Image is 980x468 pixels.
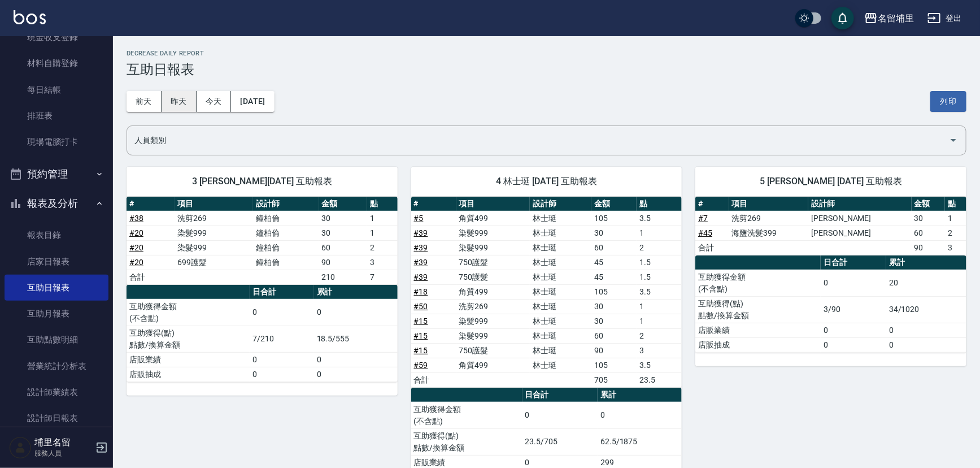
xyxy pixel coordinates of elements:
td: 1.5 [637,255,682,270]
button: 列印 [930,91,966,112]
span: 5 [PERSON_NAME] [DATE] 互助報表 [709,176,953,187]
button: 報表及分析 [5,189,108,218]
td: 店販抽成 [127,367,250,382]
a: 排班表 [5,103,108,129]
td: 0 [314,352,398,367]
td: 30 [591,226,637,240]
td: 洗剪269 [175,211,253,226]
td: 60 [319,240,367,255]
td: 30 [912,211,945,226]
th: 日合計 [522,388,598,402]
th: 項目 [456,197,530,211]
td: 0 [886,323,966,337]
a: #50 [414,302,428,311]
th: 設計師 [530,197,591,211]
td: 染髮999 [456,240,530,255]
a: #15 [414,346,428,355]
td: 0 [314,299,398,326]
td: 3/90 [821,296,886,323]
td: 0 [821,337,886,352]
td: 1 [637,314,682,328]
td: 60 [591,328,637,343]
td: 互助獲得金額 (不含點) [127,299,250,326]
img: Logo [14,10,46,24]
a: #45 [698,228,712,237]
td: 705 [591,372,637,387]
div: 名留埔里 [878,11,914,25]
th: 項目 [729,197,809,211]
td: 角質499 [456,211,530,226]
td: 3 [945,240,966,255]
td: 海鹽洗髮399 [729,226,809,240]
p: 服務人員 [34,448,92,458]
button: 昨天 [162,91,197,112]
span: 4 林士珽 [DATE] 互助報表 [425,176,669,187]
a: 設計師業績表 [5,379,108,405]
a: 互助月報表 [5,301,108,327]
td: 0 [250,367,314,382]
button: Open [944,131,962,149]
td: 0 [886,337,966,352]
a: 每日結帳 [5,77,108,103]
a: #18 [414,287,428,296]
td: 鐘柏倫 [253,226,319,240]
td: 90 [912,240,945,255]
th: 點 [945,197,966,211]
td: 1 [367,211,398,226]
th: 金額 [319,197,367,211]
a: #20 [129,228,143,237]
td: 20 [886,270,966,296]
button: 預約管理 [5,159,108,189]
td: [PERSON_NAME] [808,226,912,240]
td: [PERSON_NAME] [808,211,912,226]
a: 互助點數明細 [5,327,108,353]
td: 店販業績 [695,323,821,337]
h5: 埔里名留 [34,437,92,448]
th: 金額 [591,197,637,211]
td: 互助獲得金額 (不含點) [411,402,522,428]
th: # [411,197,456,211]
a: #59 [414,361,428,370]
td: 750護髮 [456,270,530,284]
td: 105 [591,358,637,372]
td: 染髮999 [175,240,253,255]
td: 林士珽 [530,343,591,358]
td: 合計 [127,270,175,284]
td: 3.5 [637,284,682,299]
td: 0 [314,367,398,382]
a: #15 [414,317,428,326]
td: 1.5 [637,270,682,284]
td: 90 [591,343,637,358]
td: 60 [591,240,637,255]
td: 45 [591,255,637,270]
th: 設計師 [808,197,912,211]
td: 105 [591,284,637,299]
td: 互助獲得(點) 點數/換算金額 [695,296,821,323]
a: #20 [129,258,143,267]
td: 34/1020 [886,296,966,323]
td: 2 [637,240,682,255]
td: 洗剪269 [456,299,530,314]
td: 0 [250,352,314,367]
td: 店販業績 [127,352,250,367]
td: 0 [522,402,598,428]
img: Person [9,436,32,459]
td: 1 [637,299,682,314]
td: 7/210 [250,326,314,352]
td: 3.5 [637,211,682,226]
td: 林士珽 [530,284,591,299]
td: 30 [591,299,637,314]
table: a dense table [695,197,966,255]
td: 林士珽 [530,314,591,328]
button: 今天 [197,91,232,112]
a: 現場電腦打卡 [5,129,108,155]
a: 店家日報表 [5,249,108,275]
a: #20 [129,243,143,252]
a: #39 [414,272,428,281]
td: 60 [912,226,945,240]
th: 日合計 [250,285,314,300]
td: 90 [319,255,367,270]
a: #39 [414,243,428,252]
th: 設計師 [253,197,319,211]
td: 合計 [411,372,456,387]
